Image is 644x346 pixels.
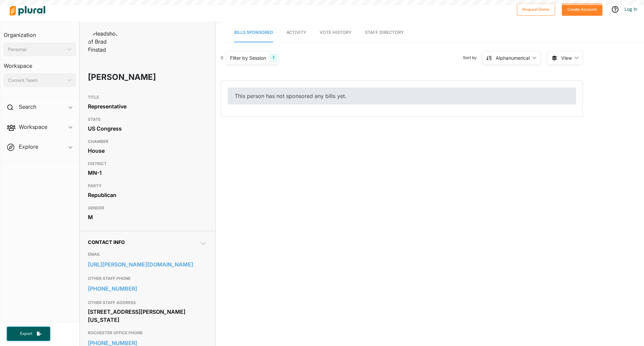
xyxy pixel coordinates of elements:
[221,55,223,61] div: 0
[517,5,555,12] a: Request Demo
[88,259,207,269] a: [URL][PERSON_NAME][DOMAIN_NAME]
[88,239,125,245] span: Contact Info
[88,138,207,146] h3: CHAMBER
[463,55,482,61] span: Sort by
[496,54,530,61] div: Alphanumerical
[88,93,207,101] h3: TITLE
[7,327,50,341] button: Export
[234,23,273,42] a: Bills Sponsored
[562,5,602,12] a: Create Account
[88,182,207,190] h3: PARTY
[8,46,65,53] div: Personal
[562,3,602,16] button: Create Account
[8,77,65,84] div: Current Team
[561,54,572,61] span: View
[88,275,207,283] h3: OTHER STAFF PHONE
[320,23,352,42] a: Vote History
[4,56,76,71] h3: Workspace
[320,30,352,35] span: Vote History
[286,23,306,42] a: Activity
[88,329,207,337] h3: ROCHESTER OFFICE PHONE
[19,103,36,110] h2: Search
[230,54,266,61] div: Filter by Session
[234,30,273,35] span: Bills Sponsored
[88,250,207,258] h3: EMAIL
[88,299,207,307] h3: OTHER STAFF ADDRESS
[15,331,37,337] span: Export
[270,53,277,62] div: 1
[88,146,207,156] div: House
[88,190,207,200] div: Republican
[625,6,637,12] a: Log In
[88,115,207,123] h3: STATE
[228,88,576,104] div: This person has not sponsored any bills yet.
[88,168,207,178] div: MN-1
[88,307,207,325] div: [STREET_ADDRESS][PERSON_NAME][US_STATE]
[517,3,555,16] button: Request Demo
[88,284,207,294] a: [PHONE_NUMBER]
[88,123,207,134] div: US Congress
[88,30,121,54] img: Headshot of Brad Finstad
[88,212,207,222] div: M
[88,67,159,87] h1: [PERSON_NAME]
[286,30,306,35] span: Activity
[365,23,404,42] a: Staff Directory
[88,160,207,168] h3: DISTRICT
[88,204,207,212] h3: GENDER
[4,25,76,40] h3: Organization
[88,101,207,111] div: Representative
